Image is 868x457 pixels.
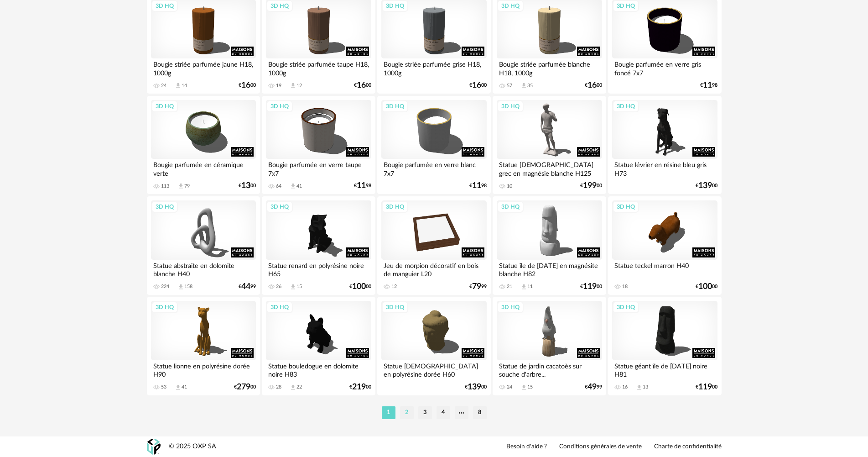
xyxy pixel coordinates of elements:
[151,360,256,378] div: Statue lionne en polyrésine dorée H90
[262,196,375,295] a: 3D HQ Statue renard en polyrésine noire H65 26 Download icon 15 €10000
[696,183,717,189] div: € 00
[184,284,192,290] div: 158
[234,384,256,390] div: € 00
[465,384,487,390] div: € 00
[357,82,366,89] span: 16
[696,384,717,390] div: € 00
[613,100,639,112] div: 3D HQ
[703,82,712,89] span: 11
[290,284,296,290] span: Download icon
[497,260,602,278] div: Statue île de [DATE] en magnésite blanche H82
[296,83,302,89] div: 12
[580,183,602,189] div: € 00
[147,297,260,395] a: 3D HQ Statue lionne en polyrésine dorée H90 53 Download icon 41 €27900
[698,384,712,390] span: 119
[497,58,602,77] div: Bougie striée parfumée blanche H18, 1000g
[587,384,597,390] span: 49
[472,284,481,290] span: 79
[613,201,639,213] div: 3D HQ
[262,96,375,194] a: 3D HQ Bougie parfumée en verre taupe 7x7 64 Download icon 41 €1198
[507,183,512,189] div: 10
[381,260,486,278] div: Jeu de morpion décoratif en bois de manguier L20
[497,201,524,213] div: 3D HQ
[241,183,250,189] span: 13
[472,82,481,89] span: 16
[266,58,371,77] div: Bougie striée parfumée taupe H18, 1000g
[169,442,216,451] div: © 2025 OXP SA
[437,406,450,419] li: 4
[161,284,169,290] div: 224
[583,284,597,290] span: 119
[266,260,371,278] div: Statue renard en polyrésine noire H65
[239,82,256,89] div: € 00
[239,284,256,290] div: € 99
[151,159,256,177] div: Bougie parfumée en céramique verte
[182,83,187,89] div: 14
[700,82,717,89] div: € 98
[468,384,481,390] span: 139
[587,82,597,89] span: 16
[237,384,250,390] span: 279
[643,384,648,390] div: 13
[473,406,487,419] li: 8
[507,83,512,89] div: 57
[636,384,643,391] span: Download icon
[177,284,184,290] span: Download icon
[296,284,302,290] div: 15
[497,360,602,378] div: Statue de jardin cacatoès sur souche d'arbre...
[612,58,717,77] div: Bougie parfumée en verre gris foncé 7x7
[151,301,178,313] div: 3D HQ
[147,439,161,455] img: OXP
[608,196,721,295] a: 3D HQ Statue teckel marron H40 18 €10000
[241,82,250,89] span: 16
[266,100,293,112] div: 3D HQ
[296,183,302,189] div: 41
[147,196,260,295] a: 3D HQ Statue abstraite en dolomite blanche H40 224 Download icon 158 €4499
[493,297,606,395] a: 3D HQ Statue de jardin cacatoès sur souche d'arbre... 24 Download icon 15 €4999
[585,384,602,390] div: € 99
[506,443,547,451] a: Besoin d'aide ?
[497,100,524,112] div: 3D HQ
[276,284,281,290] div: 26
[266,360,371,378] div: Statue bouledogue en dolomite noire H83
[357,183,366,189] span: 11
[352,384,366,390] span: 219
[382,100,408,112] div: 3D HQ
[583,183,597,189] span: 199
[698,183,712,189] span: 139
[276,83,281,89] div: 19
[382,201,408,213] div: 3D HQ
[585,82,602,89] div: € 00
[497,301,524,313] div: 3D HQ
[161,183,169,189] div: 113
[381,159,486,177] div: Bougie parfumée en verre blanc 7x7
[613,301,639,313] div: 3D HQ
[612,260,717,278] div: Statue teckel marron H40
[391,284,397,290] div: 12
[175,82,182,89] span: Download icon
[151,201,178,213] div: 3D HQ
[608,297,721,395] a: 3D HQ Statue géant île de [DATE] noire H81 16 Download icon 13 €11900
[493,96,606,194] a: 3D HQ Statue [DEMOGRAPHIC_DATA] grec en magnésie blanche H125 10 €19900
[622,284,628,290] div: 18
[612,159,717,177] div: Statue lévrier en résine bleu gris H73
[608,96,721,194] a: 3D HQ Statue lévrier en résine bleu gris H73 €13900
[182,384,187,390] div: 41
[472,183,481,189] span: 11
[698,284,712,290] span: 100
[151,58,256,77] div: Bougie striée parfumée jaune H18, 1000g
[507,384,512,390] div: 24
[241,284,250,290] span: 44
[354,82,371,89] div: € 00
[527,384,533,390] div: 15
[175,384,182,391] span: Download icon
[161,83,166,89] div: 24
[290,82,296,89] span: Download icon
[559,443,642,451] a: Conditions générales de vente
[469,82,487,89] div: € 00
[377,297,490,395] a: 3D HQ Statue [DEMOGRAPHIC_DATA] en polyrésine dorée H60 €13900
[654,443,722,451] a: Charte de confidentialité
[469,284,487,290] div: € 99
[352,284,366,290] span: 100
[239,183,256,189] div: € 00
